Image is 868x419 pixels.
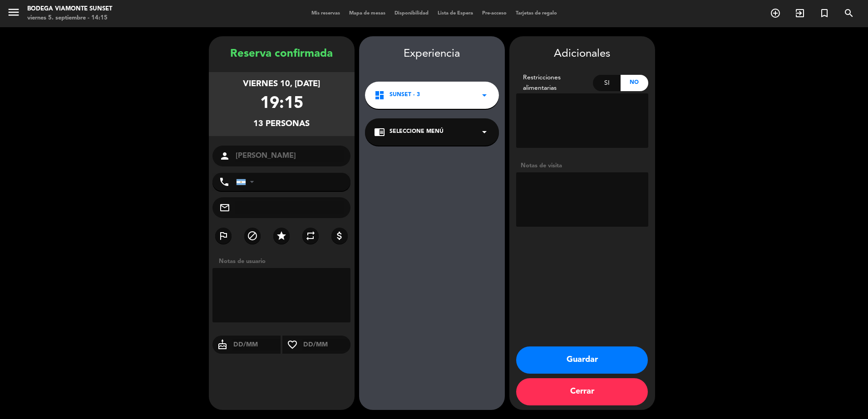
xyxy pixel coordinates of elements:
span: Disponibilidad [390,11,433,16]
button: Guardar [516,346,648,374]
i: arrow_drop_down [479,90,490,101]
i: block [247,230,258,241]
button: menu [7,5,20,22]
div: Notas de visita [516,161,648,171]
div: Experiencia [359,45,505,63]
div: Bodega Viamonte Sunset [27,5,112,14]
div: Argentina: +54 [237,173,257,190]
i: outlined_flag [218,230,229,241]
i: repeat [305,230,316,241]
div: Restricciones alimentarias [516,73,593,93]
div: 19:15 [260,91,303,117]
i: arrow_drop_down [479,127,490,137]
span: Seleccione Menú [390,127,444,136]
i: menu [7,5,20,19]
span: Mis reservas [307,11,345,16]
i: turned_in_not [819,8,830,19]
i: add_circle_outline [770,8,781,19]
span: Lista de Espera [433,11,478,16]
div: Reserva confirmada [209,45,355,63]
div: viernes 5. septiembre - 14:15 [27,14,112,23]
span: SUNSET - 3 [390,91,420,100]
i: favorite_border [282,339,302,350]
i: phone [219,176,230,187]
span: Pre-acceso [478,11,511,16]
i: person [219,151,230,161]
span: Mapa de mesas [345,11,390,16]
input: DD/MM [232,339,281,351]
i: chrome_reader_mode [374,127,385,137]
i: search [843,8,854,19]
div: 13 personas [253,117,310,131]
div: No [621,75,648,91]
button: Cerrar [516,378,648,405]
i: exit_to_app [794,8,805,19]
div: Adicionales [516,45,648,63]
i: mail_outline [219,202,230,213]
div: Notas de usuario [214,257,355,266]
div: viernes 10, [DATE] [243,78,320,91]
span: Tarjetas de regalo [511,11,562,16]
i: star [276,230,287,241]
input: DD/MM [302,339,351,351]
i: attach_money [334,230,345,241]
div: Si [593,75,621,91]
i: dashboard [374,90,385,101]
i: cake [212,339,232,350]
